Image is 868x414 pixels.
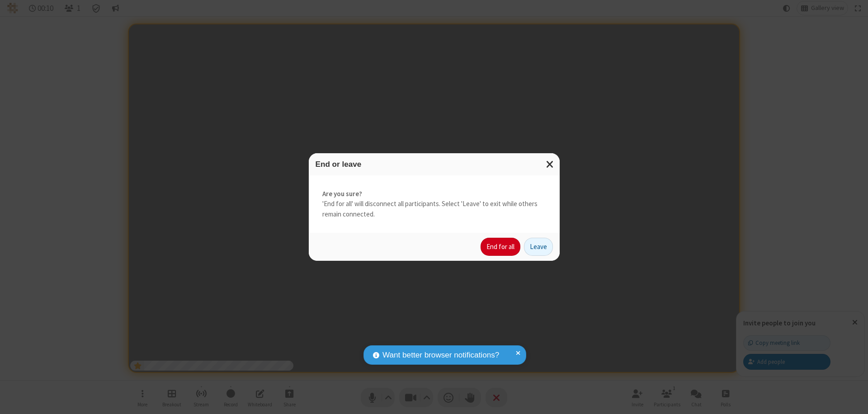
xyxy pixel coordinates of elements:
strong: Are you sure? [322,189,546,199]
button: Leave [524,238,553,256]
div: 'End for all' will disconnect all participants. Select 'Leave' to exit while others remain connec... [309,175,560,233]
h3: End or leave [316,160,553,169]
button: Close modal [541,153,560,175]
span: Want better browser notifications? [382,349,499,361]
button: End for all [481,238,520,256]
